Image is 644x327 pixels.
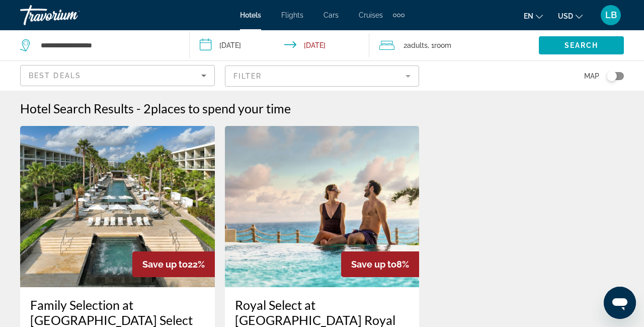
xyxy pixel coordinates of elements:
button: Toggle map [599,72,624,81]
span: Search [565,41,599,49]
button: Search [539,36,624,54]
span: 2 [404,38,428,52]
a: Travorium [20,2,121,28]
div: 8% [341,251,419,277]
a: Flights [281,11,303,19]
span: Best Deals [29,72,81,80]
span: Room [434,41,451,49]
img: Hotel image [20,126,215,287]
button: Check-in date: Dec 16, 2025 Check-out date: Dec 17, 2025 [190,30,369,60]
button: Change language [524,9,543,23]
button: Travelers: 2 adults, 0 children [369,30,539,60]
div: 22% [132,251,215,277]
span: USD [558,12,573,20]
a: Cars [324,11,339,19]
span: , 1 [428,38,451,52]
button: Extra navigation items [393,7,405,23]
button: Change currency [558,9,583,23]
span: Adults [407,41,428,49]
span: places to spend your time [151,101,291,116]
a: Cruises [359,11,383,19]
span: LB [605,10,617,20]
button: Filter [225,65,420,87]
span: Save up to [351,259,396,270]
span: Save up to [142,259,188,270]
h2: 2 [143,101,291,116]
mat-select: Sort by [29,70,206,82]
iframe: Button to launch messaging window [604,287,636,319]
span: Map [584,69,599,83]
img: Hotel image [225,126,420,287]
span: - [136,101,141,116]
h1: Hotel Search Results [20,101,134,116]
a: Hotels [240,11,261,19]
span: en [524,12,533,20]
button: User Menu [598,5,624,26]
